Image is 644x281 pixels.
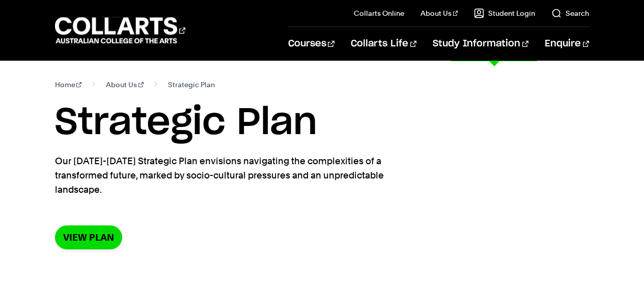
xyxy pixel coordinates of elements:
span: Strategic Plan [168,78,215,92]
a: About Us [106,78,144,92]
a: Study Information [433,27,528,61]
a: Student Login [474,8,535,18]
p: Our [DATE]-[DATE] Strategic Plan envisions navigating the complexities of a transformed future, m... [55,154,427,197]
a: Enquire [545,27,589,61]
a: Collarts Online [354,8,404,18]
div: Go to homepage [55,16,185,45]
a: About Us [421,8,458,18]
a: Courses [288,27,334,61]
a: View Plan [55,225,122,249]
a: Search [551,8,589,18]
a: Collarts Life [351,27,416,61]
a: Home [55,78,82,92]
h1: Strategic Plan [55,100,590,146]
